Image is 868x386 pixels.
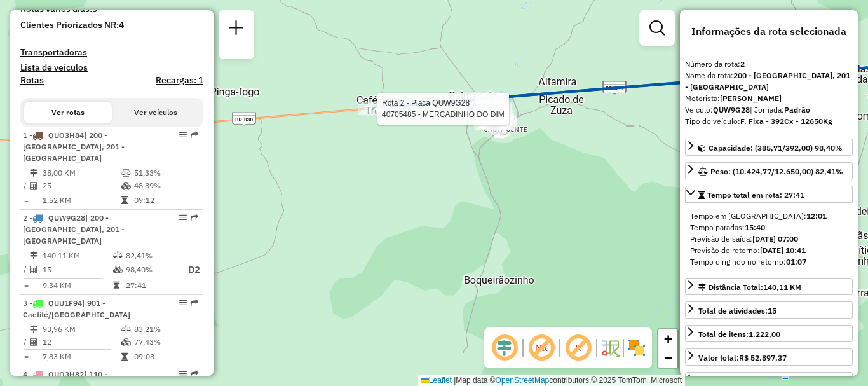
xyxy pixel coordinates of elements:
i: Tempo total em rota [113,282,119,289]
img: Exibir/Ocultar setores [627,338,647,358]
span: | Jornada: [750,105,810,114]
strong: Padrão [784,105,810,114]
span: 140,11 KM [763,282,801,292]
a: OpenStreetMap [496,376,550,385]
a: Peso: (10.424,77/12.650,00) 82,41% [685,162,853,179]
span: Exibir rótulo [563,333,593,363]
td: 38,00 KM [42,167,121,179]
span: + [664,331,672,347]
div: Número da rota: [685,59,853,70]
div: Distância Total: [698,282,801,293]
td: 82,41% [125,249,176,262]
td: 7,83 KM [42,350,121,363]
div: Map data © contributors,© 2025 TomTom, Microsoft [418,375,685,386]
div: Tempo em [GEOGRAPHIC_DATA]: [690,210,848,222]
span: 2 - [23,213,125,245]
td: 48,89% [133,179,198,192]
em: Opções [179,299,187,307]
a: Exibir filtros [644,15,670,41]
td: / [23,336,29,348]
span: | [454,376,456,385]
strong: 4 [119,19,124,31]
a: Rotas [20,75,44,86]
i: % de utilização da cubagem [113,266,123,273]
h4: Lista de veículos [20,62,203,73]
a: Total de atividades:15 [685,301,853,319]
img: Fluxo de ruas [600,338,620,358]
span: Total de atividades: [698,306,776,315]
span: QUU1F94 [48,298,82,308]
strong: QUW9G28 [713,105,750,114]
span: Exibir NR [526,333,557,363]
button: Ver veículos [112,102,200,123]
h4: Transportadoras [20,47,203,58]
div: Veículo: [685,104,853,116]
td: 12 [42,336,121,348]
strong: F. Fixa - 392Cx - 12650Kg [740,116,832,126]
a: Tempo total em rota: 27:41 [685,186,853,203]
h4: Rotas vários dias: [20,4,203,15]
a: Zoom out [658,348,677,368]
em: Rota exportada [191,370,198,378]
i: % de utilização da cubagem [121,182,131,190]
i: Distância Total [30,169,37,177]
td: = [23,279,29,292]
i: Distância Total [30,326,37,333]
h4: Clientes Priorizados NR: [20,20,203,31]
strong: 1.222,00 [749,329,780,339]
td: / [23,179,29,192]
span: QUW9G28 [48,213,85,223]
strong: 12:01 [806,211,827,221]
a: Zoom in [658,329,677,348]
div: Total de itens: [698,329,780,340]
strong: 200 - [GEOGRAPHIC_DATA], 201 - [GEOGRAPHIC_DATA] [685,71,850,92]
button: Ver rotas [24,102,112,123]
em: Opções [179,131,187,139]
td: 09:12 [133,194,198,207]
em: Rota exportada [191,214,198,221]
em: Rota exportada [191,299,198,307]
span: | 200 - [GEOGRAPHIC_DATA], 201 - [GEOGRAPHIC_DATA] [23,130,125,163]
a: Nova sessão e pesquisa [224,15,249,44]
div: Previsão de retorno: [690,245,848,256]
td: 1,52 KM [42,194,121,207]
td: = [23,194,29,207]
div: Tipo do veículo: [685,116,853,127]
h4: Recargas: 1 [156,75,203,86]
i: % de utilização do peso [113,252,123,259]
span: Peso: (10.424,77/12.650,00) 82,41% [710,167,843,176]
span: QUO3H82 [48,369,84,379]
span: Capacidade: (385,71/392,00) 98,40% [709,143,843,153]
i: Total de Atividades [30,338,37,346]
i: Tempo total em rota [121,353,128,361]
a: Capacidade: (385,71/392,00) 98,40% [685,139,853,156]
td: 83,21% [133,323,198,336]
strong: [DATE] 10:41 [760,245,806,255]
td: / [23,262,29,278]
span: QUO3H84 [48,130,84,140]
a: Total de itens:1.222,00 [685,325,853,342]
strong: 2 [740,59,745,69]
div: Nome da rota: [685,70,853,93]
span: | 200 - [GEOGRAPHIC_DATA], 201 - [GEOGRAPHIC_DATA] [23,213,125,245]
div: Tempo total em rota: 27:41 [685,205,853,273]
span: Ocultar deslocamento [489,333,520,363]
td: 98,40% [125,262,176,278]
td: 140,11 KM [42,249,112,262]
h4: Informações da rota selecionada [685,25,853,38]
a: Valor total:R$ 52.897,37 [685,348,853,366]
td: 77,43% [133,336,198,348]
p: D2 [177,263,200,277]
td: 09:08 [133,350,198,363]
strong: 15:40 [745,223,765,232]
i: Distância Total [30,252,37,259]
strong: R$ 52.897,37 [739,353,787,362]
span: 3 - [23,298,130,319]
span: Tempo total em rota: 27:41 [707,190,804,200]
span: 1 - [23,130,125,163]
td: 27:41 [125,279,176,292]
a: Leaflet [421,376,452,385]
i: Tempo total em rota [121,196,128,204]
strong: 15 [768,306,776,315]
